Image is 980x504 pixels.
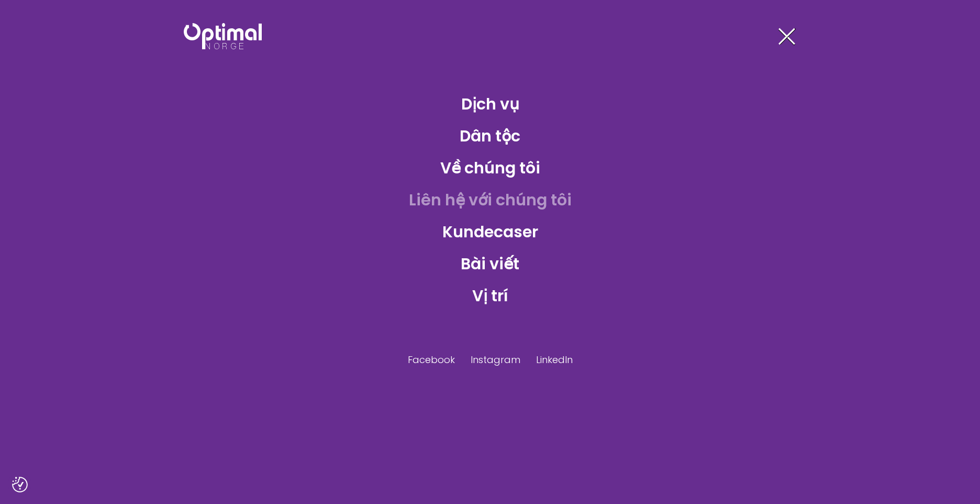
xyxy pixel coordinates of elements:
[434,215,547,249] a: Kundecaser
[432,151,549,185] a: Về chúng tôi
[12,477,28,492] img: Truy cập lại nút đồng ý
[451,119,529,153] a: Dân tộc
[536,353,573,367] a: LinkedIn
[464,279,517,313] a: Vị trí
[453,87,528,121] a: Dịch vụ
[471,353,520,367] a: Instagram
[452,247,528,281] a: Bài viết
[184,23,262,49] img: Na Uy tối ưu
[12,477,28,492] button: Tùy chọn sự đồng ý
[408,353,455,367] a: Facebook
[400,183,580,217] a: Liên hệ với chúng tôi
